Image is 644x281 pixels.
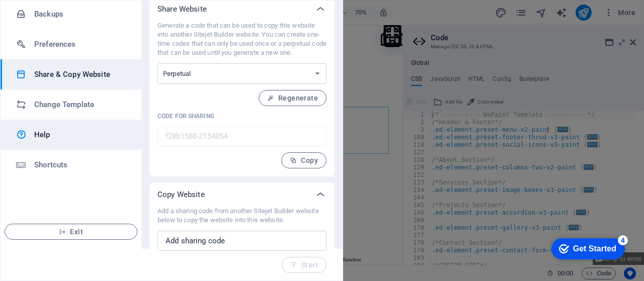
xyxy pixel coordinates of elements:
[259,90,327,106] button: Regenerate
[72,2,82,12] div: 4
[34,68,127,80] h6: Share & Copy Website
[34,129,127,141] h6: Help
[34,99,127,111] h6: Change Template
[157,190,205,200] p: Copy Website
[157,4,207,14] p: Share Website
[1,120,141,150] a: Help
[4,4,71,13] a: Skip to main content
[149,182,335,207] div: Copy Website
[157,231,327,251] input: Add sharing code
[13,228,129,236] span: Exit
[34,159,127,171] h6: Shortcuts
[34,38,127,50] h6: Preferences
[5,224,137,240] button: Exit
[157,112,327,120] p: Code for sharing
[157,207,327,225] p: Add a sharing code from another Sitejet Builder website below to copy the website into this website.
[4,177,514,229] div: ​
[281,152,327,168] button: Copy
[34,8,127,20] h6: Backups
[27,11,70,20] div: Get Started
[290,156,318,164] span: Copy
[157,21,327,57] p: Generate a code that can be used to copy this website into another Sitejet Builder website. You c...
[267,94,318,102] span: Regenerate
[6,5,79,26] div: Get Started 4 items remaining, 20% complete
